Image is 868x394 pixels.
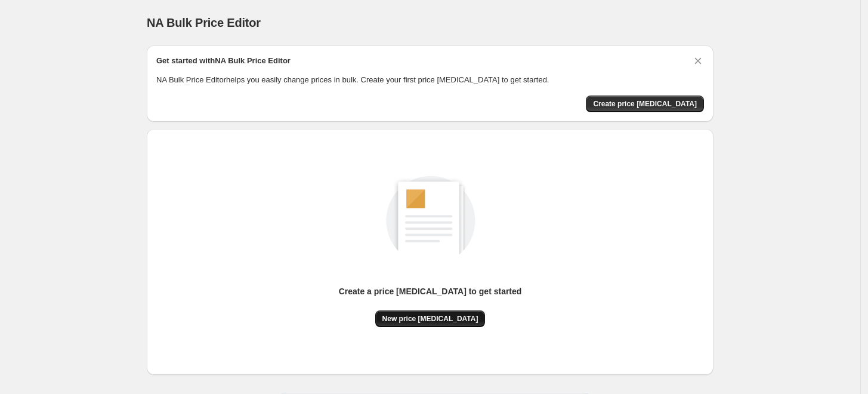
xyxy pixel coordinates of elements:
[339,285,522,297] p: Create a price [MEDICAL_DATA] to get started
[375,310,486,327] button: New price [MEDICAL_DATA]
[156,55,291,67] h2: Get started with NA Bulk Price Editor
[586,96,704,112] button: Create price change job
[147,16,261,29] span: NA Bulk Price Editor
[382,314,478,324] span: New price [MEDICAL_DATA]
[692,55,704,67] button: Dismiss card
[593,99,697,109] span: Create price [MEDICAL_DATA]
[156,74,704,86] p: NA Bulk Price Editor helps you easily change prices in bulk. Create your first price [MEDICAL_DAT...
